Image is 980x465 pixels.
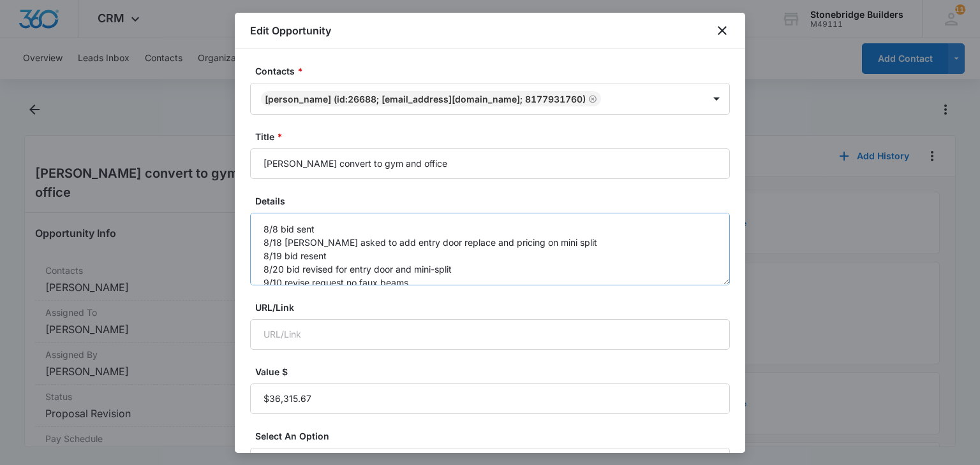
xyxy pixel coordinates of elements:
input: Value $ [250,383,730,414]
label: Details [255,194,735,208]
div: [PERSON_NAME] (ID:26688; [EMAIL_ADDRESS][DOMAIN_NAME]; 8177931760) [265,94,586,104]
textarea: 8/8 bid sent 8/18 [PERSON_NAME] asked to add entry door replace and pricing on mini split 8/19 bi... [250,213,730,285]
label: Value $ [255,365,735,378]
h1: Edit Opportunity [250,23,331,38]
button: close [715,23,730,38]
input: URL/Link [250,319,730,350]
div: Remove James Horsnall (ID:26688; jhorsnall@hotmail.com; 8177931760) [586,94,597,103]
input: Title [250,148,730,179]
label: Contacts [255,64,735,78]
label: Title [255,130,735,143]
label: URL/Link [255,301,735,314]
label: Select An Option [255,429,735,443]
